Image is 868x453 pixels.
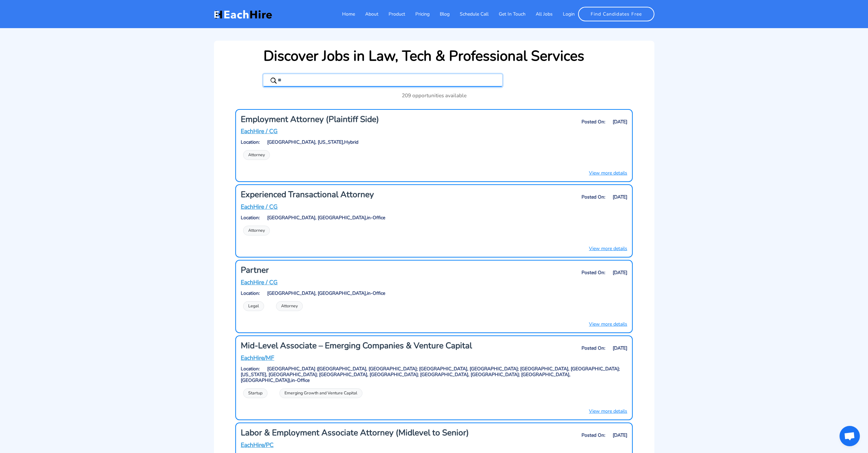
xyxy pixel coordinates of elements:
[241,428,496,438] h3: Labor & Employment Associate Attorney (Midlevel to Senior)
[241,190,496,200] h3: Experienced Transactional Attorney
[291,377,310,384] span: in-Office
[241,203,278,211] u: EachHire / CG
[241,215,627,221] h6: Location: [GEOGRAPHIC_DATA], [GEOGRAPHIC_DATA],
[489,7,526,21] a: Get In Touch
[344,139,358,145] span: Hybrid
[503,433,627,438] h6: Posted On: [DATE]
[241,278,278,286] u: EachHire / CG
[503,194,627,200] h6: Posted On: [DATE]
[503,119,627,125] h6: Posted On: [DATE]
[241,115,496,124] h3: Employment Attorney (Plaintiff Side)
[503,346,627,351] h6: Posted On: [DATE]
[378,7,405,21] a: Product
[241,291,627,296] h6: Location: [GEOGRAPHIC_DATA], [GEOGRAPHIC_DATA],
[263,48,584,65] h1: Discover Jobs in Law, Tech & Professional Services
[367,214,385,221] span: in-Office
[241,265,496,275] h3: Partner
[367,290,385,296] span: in-Office
[578,7,654,21] a: Find Candidates Free
[214,9,272,19] img: EachHire Logo
[241,354,274,362] u: EachHire/MF
[526,7,553,21] a: All Jobs
[241,127,278,135] u: EachHire / CG
[553,7,575,21] a: Login
[405,7,430,21] a: Pricing
[589,245,627,252] a: View more details
[589,321,627,328] a: View more details
[221,91,647,99] p: 209 opportunities available
[332,7,355,21] a: Home
[450,7,489,21] a: Schedule Call
[589,169,627,177] a: View more details
[430,7,450,21] a: Blog
[589,170,627,176] u: View more details
[589,408,627,415] a: View more details
[840,426,860,446] div: Open chat
[241,341,496,351] h3: Mid-Level Associate – Emerging Companies & Venture Capital
[241,366,627,383] h6: Location: [GEOGRAPHIC_DATA] ([GEOGRAPHIC_DATA], [GEOGRAPHIC_DATA]; [GEOGRAPHIC_DATA], [GEOGRAPHIC...
[589,408,627,414] u: View more details
[241,441,274,449] u: EachHire/PC
[503,270,627,276] h6: Posted On: [DATE]
[241,140,627,145] h6: Location: [GEOGRAPHIC_DATA], [US_STATE],
[589,321,627,327] u: View more details
[355,7,378,21] a: About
